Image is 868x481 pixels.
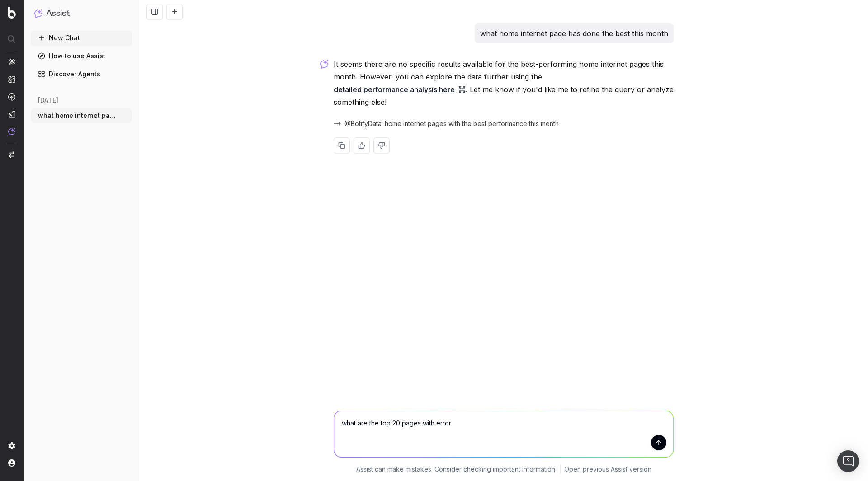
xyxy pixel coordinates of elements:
[31,67,132,81] a: Discover Agents
[8,93,15,101] img: Activation
[356,465,557,474] p: Assist can make mistakes. Consider checking important information.
[8,459,15,467] img: My account
[8,111,15,118] img: Studio
[334,83,466,96] a: detailed performance analysis here
[8,58,15,65] img: Analytics
[31,49,132,63] a: How to use Assist
[334,58,674,108] p: It seems there are no specific results available for the best-performing home internet pages this...
[38,111,118,120] span: what home internet page has done the bes
[46,7,70,20] h1: Assist
[564,465,651,474] a: Open previous Assist version
[9,151,14,158] img: Switch project
[320,60,329,69] img: Botify assist logo
[480,27,668,40] p: what home internet page has done the best this month
[8,7,16,19] img: Botify logo
[8,442,15,449] img: Setting
[34,7,128,20] button: Assist
[34,9,42,18] img: Assist
[837,450,859,472] div: Open Intercom Messenger
[31,108,132,123] button: what home internet page has done the bes
[38,96,58,105] span: [DATE]
[334,411,673,457] textarea: what are the top 20 pages with errors
[8,128,15,135] img: Assist
[8,75,15,83] img: Intelligence
[344,119,559,128] span: @BotifyData: home internet pages with the best performance this month
[334,119,559,128] button: @BotifyData: home internet pages with the best performance this month
[31,31,132,45] button: New Chat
